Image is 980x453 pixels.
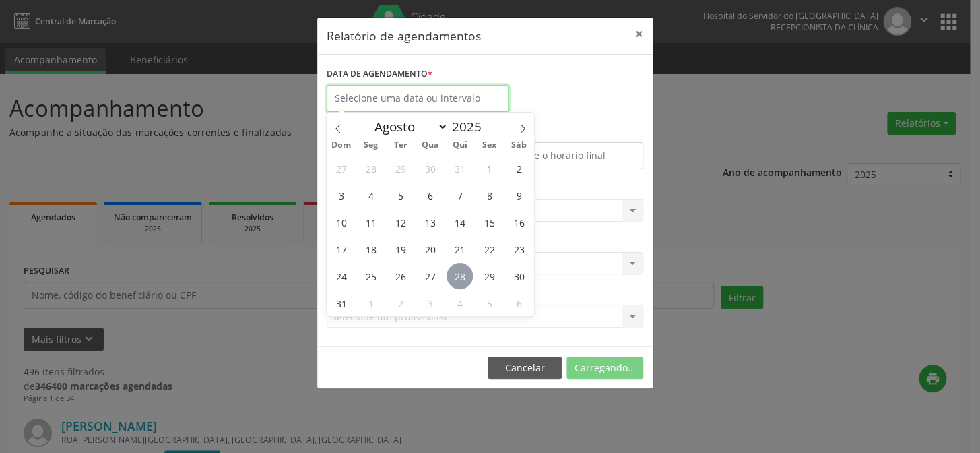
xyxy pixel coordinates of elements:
input: Selecione uma data ou intervalo [327,85,509,112]
span: Agosto 24, 2025 [328,263,354,289]
button: Carregando... [566,357,643,380]
span: Agosto 8, 2025 [476,182,502,208]
span: Setembro 5, 2025 [476,290,502,316]
span: Agosto 1, 2025 [476,155,502,181]
span: Agosto 20, 2025 [417,236,443,262]
span: Julho 28, 2025 [358,155,384,181]
span: Setembro 6, 2025 [506,290,532,316]
button: Close [626,18,653,51]
span: Setembro 2, 2025 [387,290,414,316]
span: Agosto 10, 2025 [328,209,354,235]
span: Julho 30, 2025 [417,155,443,181]
span: Agosto 16, 2025 [506,209,532,235]
span: Agosto 21, 2025 [447,236,473,262]
span: Agosto 26, 2025 [387,263,414,289]
span: Agosto 28, 2025 [447,263,473,289]
span: Dom [327,141,356,150]
input: Year [448,118,492,135]
span: Sáb [504,141,534,150]
span: Agosto 3, 2025 [328,182,354,208]
h5: Relatório de agendamentos [327,27,481,44]
span: Seg [356,141,386,150]
span: Agosto 29, 2025 [476,263,502,289]
span: Agosto 17, 2025 [328,236,354,262]
span: Qua [416,141,445,150]
span: Agosto 22, 2025 [476,236,502,262]
label: DATA DE AGENDAMENTO [327,64,432,85]
span: Agosto 5, 2025 [387,182,414,208]
span: Setembro 3, 2025 [417,290,443,316]
span: Qui [445,141,475,150]
span: Agosto 7, 2025 [447,182,473,208]
span: Agosto 13, 2025 [417,209,443,235]
span: Agosto 23, 2025 [506,236,532,262]
button: Cancelar [488,357,562,380]
span: Agosto 12, 2025 [387,209,414,235]
span: Agosto 9, 2025 [506,182,532,208]
span: Agosto 6, 2025 [417,182,443,208]
span: Agosto 31, 2025 [328,290,354,316]
span: Agosto 18, 2025 [358,236,384,262]
span: Agosto 30, 2025 [506,263,532,289]
span: Setembro 4, 2025 [447,290,473,316]
span: Agosto 25, 2025 [358,263,384,289]
select: Month [368,117,449,136]
span: Ter [386,141,416,150]
input: Selecione o horário final [488,142,643,169]
label: ATÉ [488,121,643,142]
span: Sex [475,141,504,150]
span: Julho 31, 2025 [447,155,473,181]
span: Julho 29, 2025 [387,155,414,181]
span: Setembro 1, 2025 [358,290,384,316]
span: Agosto 19, 2025 [387,236,414,262]
span: Julho 27, 2025 [328,155,354,181]
span: Agosto 27, 2025 [417,263,443,289]
span: Agosto 2, 2025 [506,155,532,181]
span: Agosto 4, 2025 [358,182,384,208]
span: Agosto 15, 2025 [476,209,502,235]
span: Agosto 14, 2025 [447,209,473,235]
span: Agosto 11, 2025 [358,209,384,235]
